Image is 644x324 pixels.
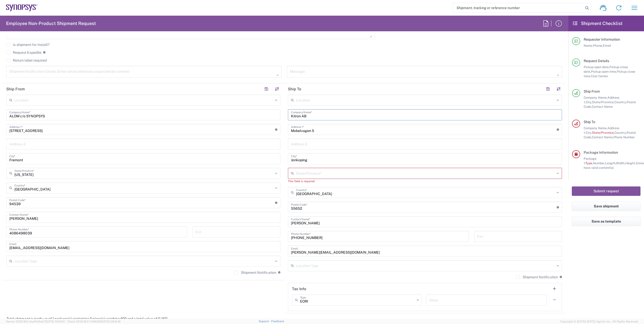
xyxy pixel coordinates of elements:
[605,161,616,165] span: Length,
[614,131,627,134] span: Country,
[593,161,605,165] span: Number,
[572,202,640,211] button: Save shipment
[586,100,592,104] span: City,
[6,20,96,26] h2: Employee Non-Product Shipment Request
[584,150,618,154] span: Package Information
[584,89,600,93] span: Ship From
[6,87,25,92] h2: Ship From
[625,161,636,165] span: Height,
[614,100,627,104] span: Country,
[6,43,49,47] label: Is shipment for Install?
[592,105,613,109] span: Contact Name
[603,44,611,47] span: Email
[3,317,171,321] em: Total shipment is made up of 1 package(s) containing 0 piece(s) weighing 600 and a total value of...
[288,87,301,92] h2: Ship To
[592,131,614,134] span: State/Province,
[516,275,558,279] label: Shipment Notification
[560,319,638,324] span: Copyright © [DATE]-[DATE] Agistix Inc., All Rights Reserved
[259,320,271,323] a: Support
[584,65,609,69] span: Pickup open date,
[6,320,65,323] span: Server: 2025.18.0-daa1fe12ee7
[271,320,284,323] a: Feedback
[67,320,121,323] span: Client: 2025.18.0-7346316
[584,120,595,124] span: Ship To
[573,20,623,26] h2: Shipment Checklist
[584,96,607,99] span: Company Name,
[616,161,625,165] span: Width,
[572,217,640,226] button: Save as template
[453,3,583,13] input: Shipment, tracking or reference number
[584,44,593,47] span: Name,
[101,320,121,323] span: [DATE] 08:10:16
[6,50,41,55] label: Request Expedite
[234,271,276,275] label: Shipment Notification
[592,135,613,139] span: Contact Name,
[584,157,597,165] span: Package 1:
[613,135,635,139] span: Phone Number
[585,161,593,165] span: Type,
[292,286,306,291] h2: Tax Info
[584,59,609,63] span: Request Details
[584,126,607,130] span: Company Name,
[586,131,592,134] span: City,
[591,70,617,73] span: Pickup open time,
[288,179,562,183] div: This field is required
[593,44,603,47] span: Phone,
[584,37,620,41] span: Requester Information
[592,100,614,104] span: State/Province,
[591,74,608,78] span: Cost Center
[572,186,640,196] button: Submit request
[6,58,47,62] label: Return label required
[45,320,65,323] span: [DATE] 10:04:51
